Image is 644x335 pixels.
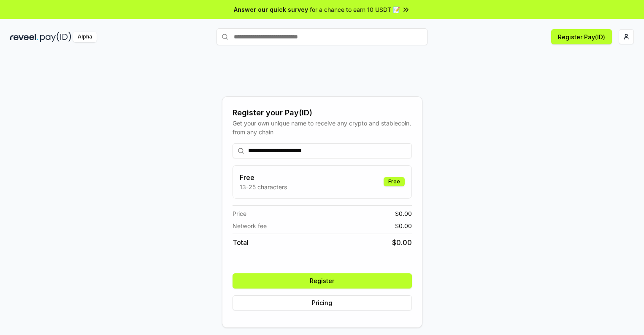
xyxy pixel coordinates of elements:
[233,209,246,218] span: Price
[233,237,249,248] span: Total
[10,32,38,42] img: reveel_dark
[233,107,412,119] div: Register your Pay(ID)
[73,32,97,42] div: Alpha
[551,29,612,44] button: Register Pay(ID)
[392,237,412,248] span: $ 0.00
[240,172,287,182] h3: Free
[384,177,405,186] div: Free
[310,5,400,14] span: for a chance to earn 10 USDT 📝
[395,209,412,218] span: $ 0.00
[233,221,267,230] span: Network fee
[40,32,71,42] img: pay_id
[395,221,412,230] span: $ 0.00
[234,5,308,14] span: Answer our quick survey
[233,295,412,310] button: Pricing
[233,119,412,136] div: Get your own unique name to receive any crypto and stablecoin, from any chain
[240,182,287,191] p: 13-25 characters
[233,273,412,289] button: Register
